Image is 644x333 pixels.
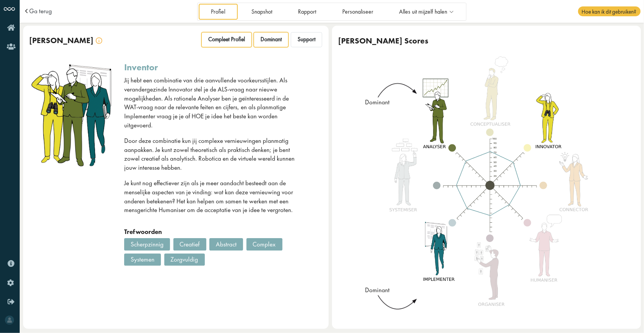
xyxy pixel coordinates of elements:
[209,238,243,250] div: Abstract
[260,36,282,43] span: Dominant
[124,254,161,266] div: Systemen
[124,62,158,73] div: inventor
[298,36,315,43] span: Support
[124,238,170,250] div: Scherpzinnig
[124,136,303,172] p: Door deze combinatie kun jij complexe vernieuwingen planmatig aanpakken. Je kunt zowel theoretisc...
[360,286,395,295] div: Dominant
[286,4,329,19] a: Rapport
[29,8,52,14] a: Ga terug
[387,4,465,19] a: Alles uit mijzelf halen
[330,4,385,19] a: Personaliseer
[124,76,303,130] p: Jij hebt een combinatie van drie aanvullende voorkeursstijlen. Als verandergezinde Innovator stel...
[246,238,282,250] div: Complex
[208,36,245,43] span: Compleet Profiel
[239,4,284,19] a: Snapshot
[578,6,640,16] span: Hoe kan ik dit gebruiken?
[124,179,303,215] p: Je kunt nog effectiever zijn als je meer aandacht besteedt aan de menselijke aspecten van je vind...
[124,228,162,236] strong: Trefwoorden
[173,238,206,250] div: Creatief
[360,98,395,107] div: Dominant
[164,254,205,266] div: Zorgvuldig
[30,62,115,167] img: inventor.png
[399,9,447,15] span: Alles uit mijzelf halen
[381,56,600,315] img: inventor
[96,37,102,44] img: info.svg
[30,35,94,45] span: [PERSON_NAME]
[199,4,238,19] a: Profiel
[338,36,429,46] div: [PERSON_NAME] Scores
